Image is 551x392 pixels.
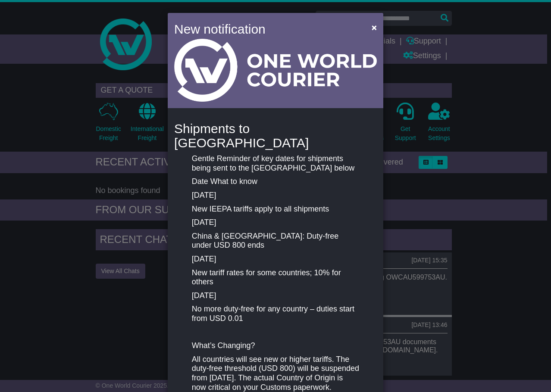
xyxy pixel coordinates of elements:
[372,22,377,32] span: ×
[367,19,381,36] button: Close
[192,341,359,351] p: What’s Changing?
[174,39,377,102] img: Light
[174,19,359,39] h4: New notification
[192,305,359,323] p: No more duty-free for any country – duties start from USD 0.01
[192,205,359,214] p: New IEEPA tariffs apply to all shipments
[192,218,359,227] p: [DATE]
[192,191,359,200] p: [DATE]
[192,355,359,392] p: All countries will see new or higher tariffs. The duty-free threshold (USD 800) will be suspended...
[192,154,359,173] p: Gentle Reminder of key dates for shipments being sent to the [GEOGRAPHIC_DATA] below
[192,232,359,250] p: China & [GEOGRAPHIC_DATA]: Duty-free under USD 800 ends
[192,291,359,301] p: [DATE]
[174,121,377,150] h4: Shipments to [GEOGRAPHIC_DATA]
[192,177,359,187] p: Date What to know
[192,268,359,287] p: New tariff rates for some countries; 10% for others
[192,255,359,264] p: [DATE]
